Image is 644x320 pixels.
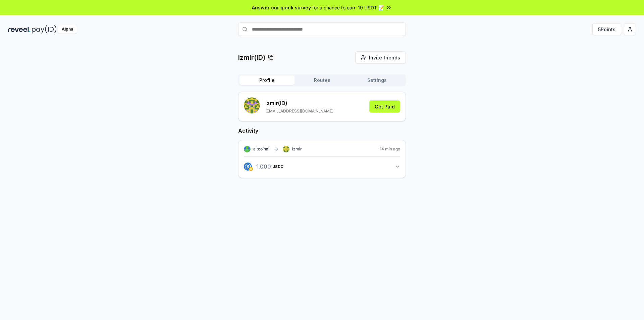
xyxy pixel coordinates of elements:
p: izmir(ID) [238,53,265,62]
span: USDC [272,165,283,169]
button: 1.000USDC [244,161,400,172]
img: logo.png [244,163,252,171]
img: reveel_dark [8,25,31,34]
span: 14 min ago [380,146,400,152]
button: Routes [294,76,350,85]
span: izmir [292,146,302,152]
p: [EMAIL_ADDRESS][DOMAIN_NAME] [265,108,333,114]
span: for a chance to earn 10 USDT 📝 [312,4,384,11]
button: Profile [239,76,294,85]
p: izmir (ID) [265,99,333,107]
span: Invite friends [369,54,400,61]
button: Invite friends [355,51,406,63]
button: 5Points [592,23,621,35]
span: Answer our quick survey [252,4,311,11]
span: altcoinai [253,146,269,152]
h2: Activity [238,127,406,135]
button: Settings [350,76,405,85]
button: Get Paid [369,100,400,112]
div: Alpha [58,25,77,34]
img: logo.png [249,167,253,171]
img: pay_id [32,25,57,34]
